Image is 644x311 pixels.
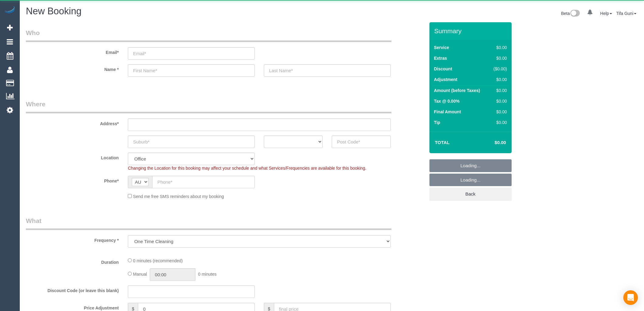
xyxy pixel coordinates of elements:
[21,153,123,161] label: Location
[21,47,123,55] label: Email*
[4,6,16,15] img: Automaid Logo
[26,6,82,16] span: New Booking
[491,87,507,94] div: $0.00
[332,136,390,148] input: Post Code*
[21,257,123,265] label: Duration
[491,55,507,61] div: $0.00
[491,76,507,83] div: $0.00
[429,188,512,200] a: Back
[133,258,183,263] span: 0 minutes (recommended)
[434,87,480,94] label: Amount (before Taxes)
[434,44,449,51] label: Service
[133,194,224,199] span: Send me free SMS reminders about my booking
[491,109,507,115] div: $0.00
[128,64,255,77] input: First Name*
[491,98,507,104] div: $0.00
[616,11,636,16] a: Tifa Guni
[198,272,217,277] span: 0 minutes
[264,64,391,77] input: Last Name*
[21,303,123,311] label: Price Adjustment
[623,290,638,305] div: Open Intercom Messenger
[26,100,391,113] legend: Where
[21,64,123,72] label: Name *
[128,47,255,60] input: Email*
[434,55,447,61] label: Extras
[561,11,580,16] a: Beta
[128,136,255,148] input: Suburb*
[600,11,612,16] a: Help
[21,176,123,184] label: Phone*
[26,28,391,42] legend: Who
[476,140,506,145] h4: $0.00
[434,98,460,104] label: Tax @ 0.00%
[21,118,123,127] label: Address*
[570,10,580,18] img: New interface
[491,66,507,72] div: ($0.00)
[434,27,509,34] h3: Summary
[435,140,450,145] strong: Total
[26,216,391,230] legend: What
[434,66,452,72] label: Discount
[133,272,147,277] span: Manual
[491,119,507,125] div: $0.00
[434,76,457,83] label: Adjustment
[21,235,123,243] label: Frequency *
[128,166,366,171] span: Changing the Location for this booking may affect your schedule and what Services/Frequencies are...
[491,44,507,51] div: $0.00
[434,109,461,115] label: Final Amount
[152,176,255,188] input: Phone*
[434,119,440,125] label: Tip
[21,285,123,294] label: Discount Code (or leave this blank)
